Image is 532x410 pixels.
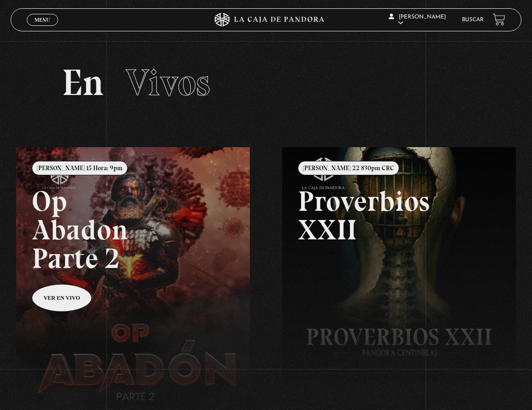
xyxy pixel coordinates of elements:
[31,25,53,31] span: Cerrar
[62,64,470,101] h2: En
[126,60,210,105] span: Vivos
[389,14,446,26] span: [PERSON_NAME]
[35,17,50,23] span: Menu
[462,17,484,23] a: Buscar
[493,13,505,26] a: View your shopping cart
